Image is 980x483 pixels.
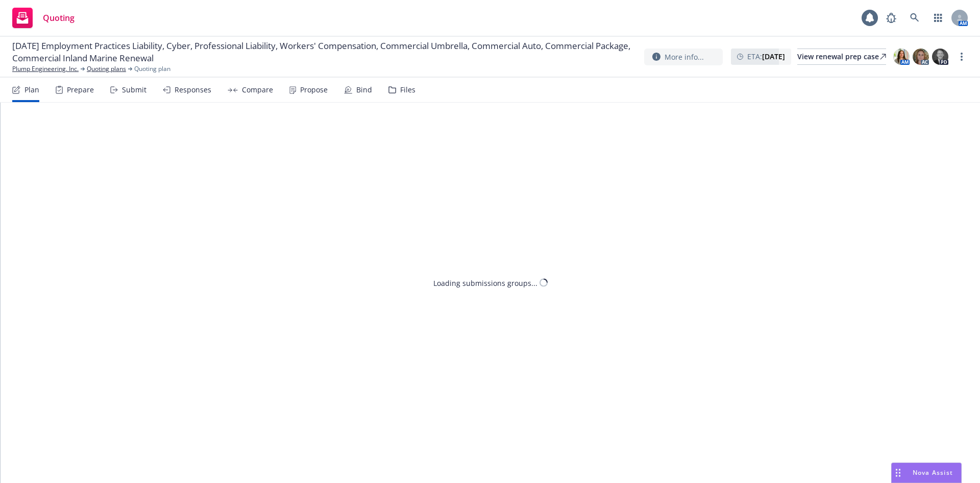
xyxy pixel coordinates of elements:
[12,64,79,74] a: Plump Engineering, Inc.
[797,49,886,65] a: View renewal prep case
[762,52,785,61] strong: [DATE]
[913,49,929,65] img: photo
[665,52,704,62] span: More info...
[904,8,925,28] a: Search
[433,277,537,288] div: Loading submissions groups...
[175,86,211,94] div: Responses
[932,49,948,65] img: photo
[8,4,79,32] a: Quoting
[928,8,948,28] a: Switch app
[955,51,968,63] a: more
[891,463,962,483] button: Nova Assist
[893,49,910,65] img: photo
[87,64,126,74] a: Quoting plans
[24,86,39,94] div: Plan
[122,86,146,94] div: Submit
[400,86,415,94] div: Files
[242,86,273,94] div: Compare
[134,64,170,74] span: Quoting plan
[892,463,904,482] div: Drag to move
[356,86,372,94] div: Bind
[67,86,94,94] div: Prepare
[913,468,953,477] span: Nova Assist
[747,51,785,62] span: ETA :
[881,8,901,28] a: Report a Bug
[300,86,328,94] div: Propose
[644,49,723,65] button: More info...
[43,14,75,22] span: Quoting
[12,40,636,64] span: [DATE] Employment Practices Liability, Cyber, Professional Liability, Workers' Compensation, Comm...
